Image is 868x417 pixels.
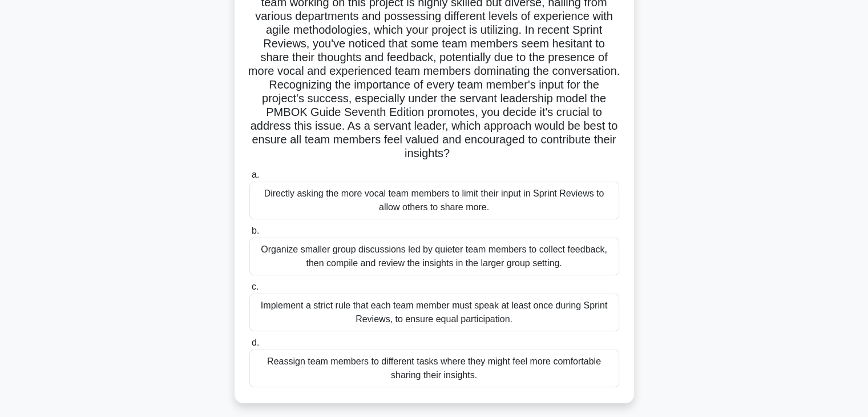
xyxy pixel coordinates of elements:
div: Reassign team members to different tasks where they might feel more comfortable sharing their ins... [249,350,619,387]
div: Organize smaller group discussions led by quieter team members to collect feedback, then compile ... [249,238,619,275]
span: b. [252,226,259,235]
div: Directly asking the more vocal team members to limit their input in Sprint Reviews to allow other... [249,182,619,219]
span: a. [252,170,259,179]
span: c. [252,282,259,291]
span: d. [252,338,259,347]
div: Implement a strict rule that each team member must speak at least once during Sprint Reviews, to ... [249,294,619,331]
